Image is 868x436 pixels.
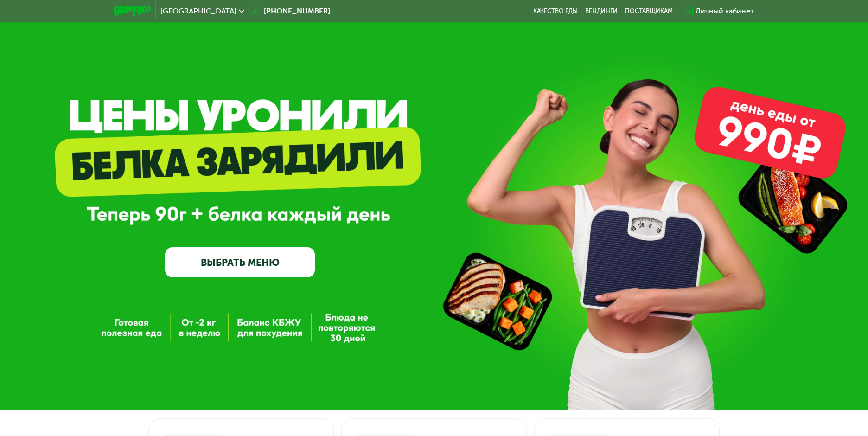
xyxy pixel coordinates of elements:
[533,7,578,15] a: Качество еды
[585,7,618,15] a: Вендинги
[165,247,315,277] a: ВЫБРАТЬ МЕНЮ
[249,6,330,17] a: [PHONE_NUMBER]
[696,6,754,17] div: Личный кабинет
[625,7,673,15] div: поставщикам
[160,7,236,15] span: [GEOGRAPHIC_DATA]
